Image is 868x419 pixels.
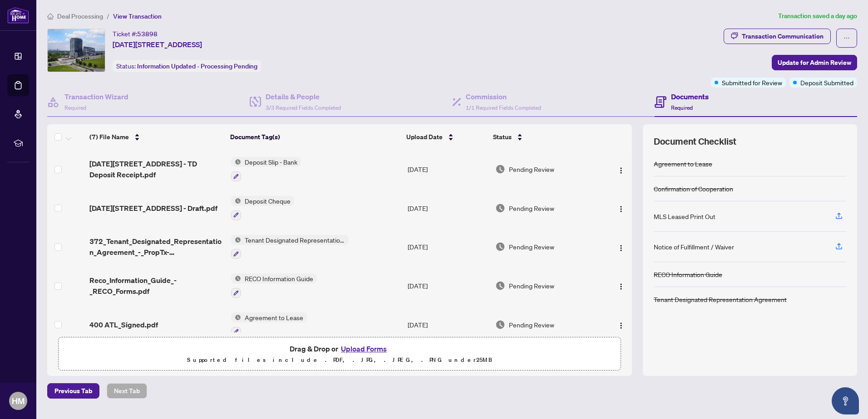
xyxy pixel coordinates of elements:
div: Agreement to Lease [654,159,712,169]
img: Status Icon [231,157,241,167]
img: logo [7,7,29,24]
span: Information Updated - Processing Pending [137,62,257,70]
div: Tenant Designated Representation Agreement [654,294,787,304]
h4: Commission [466,91,541,102]
th: Status [489,124,598,150]
span: 53898 [137,30,158,38]
span: Deposit Cheque [241,196,294,206]
span: Pending Review [509,164,554,174]
button: Next Tab [107,383,147,399]
img: Logo [617,244,625,252]
span: home [47,13,54,19]
img: Document Status [495,281,505,291]
div: Transaction Communication [742,29,824,44]
th: Document Tag(s) [227,124,403,150]
span: 1/1 Required Fields Completed [466,104,541,111]
button: Status IconDeposit Slip - Bank [231,157,301,181]
td: [DATE] [404,150,492,189]
button: Previous Tab [47,383,99,399]
span: Deposit Submitted [800,78,853,88]
div: MLS Leased Print Out [654,211,715,221]
span: Drag & Drop or [290,343,390,355]
img: Logo [617,167,625,174]
span: Pending Review [509,281,554,291]
span: [DATE][STREET_ADDRESS] - Draft.pdf [89,203,217,214]
div: RECO Information Guide [654,269,722,279]
span: Deposit Slip - Bank [241,157,301,167]
th: (7) File Name [86,124,227,150]
img: IMG-W12390713_1.jpg [48,29,105,72]
span: Deal Processing [57,12,103,20]
img: Status Icon [231,273,241,283]
span: 372_Tenant_Designated_Representation_Agreement_-_PropTx-[PERSON_NAME].pdf [89,236,224,258]
span: Pending Review [509,203,554,213]
div: Status: [113,60,261,72]
span: View Transaction [113,12,162,20]
button: Status IconDeposit Cheque [231,196,294,220]
h4: Details & People [266,91,341,102]
button: Logo [614,317,628,332]
span: Pending Review [509,320,554,330]
span: Tenant Designated Representation Agreement [241,235,349,245]
span: (7) File Name [89,132,129,142]
span: Update for Admin Review [778,55,851,70]
span: 3/3 Required Fields Completed [266,104,341,111]
span: [DATE][STREET_ADDRESS] [113,39,202,50]
article: Transaction saved a day ago [778,11,857,21]
button: Logo [614,278,628,293]
button: Open asap [832,387,859,414]
button: Update for Admin Review [772,55,857,70]
button: Upload Forms [338,343,390,355]
p: Supported files include .PDF, .JPG, .JPEG, .PNG under 25 MB [64,355,615,365]
button: Status IconAgreement to Lease [231,312,307,337]
span: RECO Information Guide [241,273,317,283]
img: Document Status [495,242,505,252]
span: Agreement to Lease [241,312,307,322]
td: [DATE] [404,305,492,344]
button: Logo [614,201,628,215]
img: Logo [617,283,625,290]
span: [DATE][STREET_ADDRESS] - TD Deposit Receipt.pdf [89,158,224,180]
li: / [107,11,109,21]
span: Previous Tab [54,384,92,398]
span: 400 ATL_Signed.pdf [89,319,158,330]
div: Notice of Fulfillment / Waiver [654,242,734,252]
span: ellipsis [843,35,850,41]
span: Reco_Information_Guide_-_RECO_Forms.pdf [89,275,224,297]
img: Status Icon [231,235,241,245]
div: Ticket #: [113,29,158,39]
button: Status IconTenant Designated Representation Agreement [231,235,349,259]
img: Document Status [495,164,505,174]
button: Logo [614,162,628,176]
img: Document Status [495,203,505,213]
button: Status IconRECO Information Guide [231,273,317,298]
img: Status Icon [231,196,241,206]
span: Required [64,104,86,111]
h4: Transaction Wizard [64,91,128,102]
td: [DATE] [404,189,492,228]
img: Status Icon [231,312,241,322]
img: Document Status [495,320,505,330]
span: Drag & Drop orUpload FormsSupported files include .PDF, .JPG, .JPEG, .PNG under25MB [59,337,621,371]
button: Logo [614,239,628,254]
span: Pending Review [509,242,554,252]
h4: Documents [671,91,709,102]
span: Submitted for Review [722,78,782,88]
span: HM [12,395,25,407]
th: Upload Date [403,124,490,150]
button: Transaction Communication [724,29,831,44]
img: Logo [617,205,625,213]
td: [DATE] [404,228,492,267]
span: Required [671,104,693,111]
span: Upload Date [406,132,443,142]
div: Confirmation of Cooperation [654,184,733,194]
span: Status [493,132,512,142]
td: [DATE] [404,266,492,305]
img: Logo [617,322,625,329]
span: Document Checklist [654,135,736,148]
